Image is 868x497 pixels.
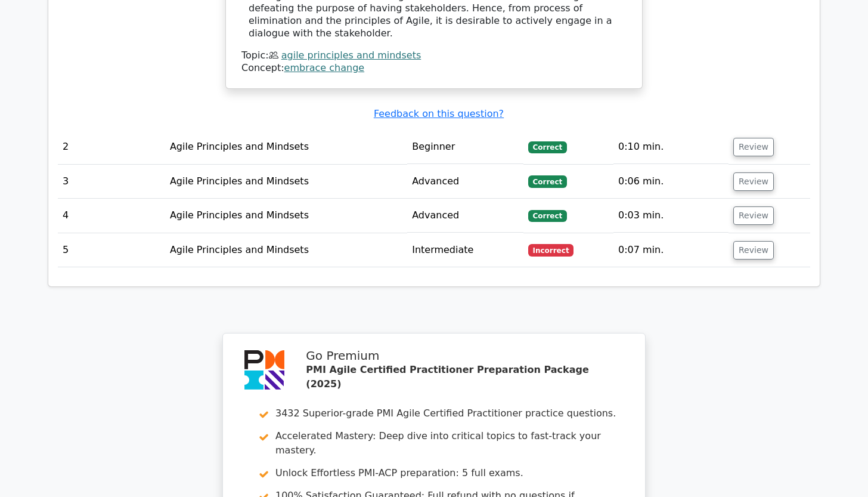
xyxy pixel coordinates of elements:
td: 2 [58,130,165,164]
td: 5 [58,233,165,267]
td: Agile Principles and Mindsets [165,233,407,267]
button: Review [733,206,774,225]
div: Topic: [241,50,627,62]
td: 0:06 min. [613,165,728,199]
td: Advanced [407,199,523,233]
span: Correct [528,175,567,187]
span: Incorrect [528,244,574,256]
div: Concept: [241,62,627,75]
a: agile principles and mindsets [281,50,421,61]
button: Review [733,241,774,260]
td: Agile Principles and Mindsets [165,130,407,164]
a: embrace change [284,62,365,73]
button: Review [733,138,774,156]
td: 0:07 min. [613,233,728,267]
span: Correct [528,141,567,153]
td: 3 [58,165,165,199]
td: Advanced [407,165,523,199]
a: Feedback on this question? [374,108,504,119]
td: Beginner [407,130,523,164]
span: Correct [528,210,567,222]
td: 0:03 min. [613,199,728,233]
button: Review [733,172,774,191]
td: Intermediate [407,233,523,267]
td: 0:10 min. [613,130,728,164]
td: 4 [58,199,165,233]
td: Agile Principles and Mindsets [165,165,407,199]
td: Agile Principles and Mindsets [165,199,407,233]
